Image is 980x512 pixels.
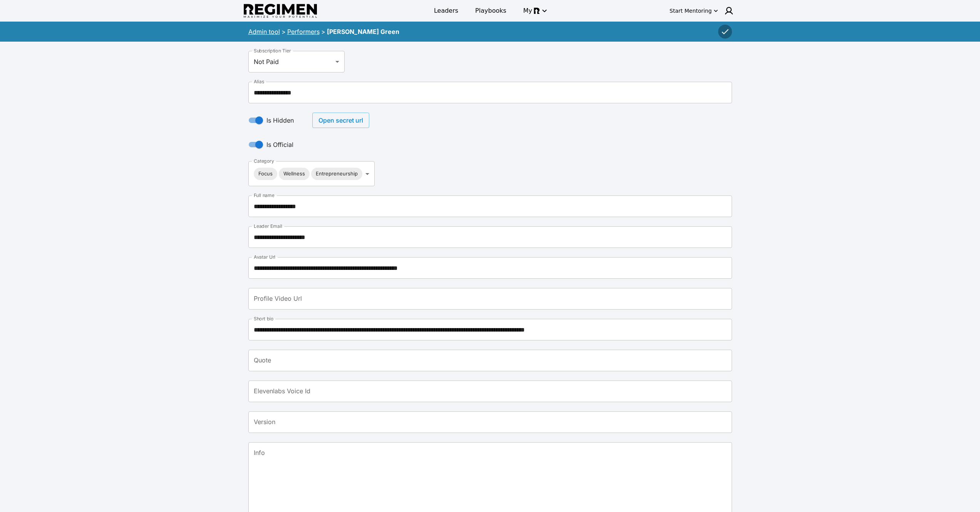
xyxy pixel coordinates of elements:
[287,28,320,35] a: Performers
[254,47,291,54] label: Subscription Tier
[279,169,310,178] span: Wellness
[266,140,293,149] span: Is Official
[429,4,463,18] a: Leaders
[281,27,286,36] div: >
[254,315,274,322] label: Short bio
[254,158,274,164] label: Category
[668,5,720,17] button: Start Mentoring
[254,192,274,199] label: Full name
[254,169,277,178] span: Focus
[327,27,399,36] div: [PERSON_NAME] Green
[248,51,345,72] div: Not Paid
[724,6,734,15] img: user icon
[248,28,280,35] a: Admin tool
[312,113,369,128] button: Open secret url
[244,4,317,18] img: Regimen logo
[254,254,275,260] label: Avatar Url
[523,6,532,15] span: My
[670,7,712,15] div: Start Mentoring
[254,223,282,229] label: Leader Email
[471,4,511,18] a: Playbooks
[254,78,264,85] label: Alias
[475,6,506,15] span: Playbooks
[519,4,551,18] button: My
[434,6,458,15] span: Leaders
[266,116,294,125] span: Is Hidden
[718,25,732,39] button: Save
[321,27,325,36] div: >
[311,169,362,178] span: Entrepreneurship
